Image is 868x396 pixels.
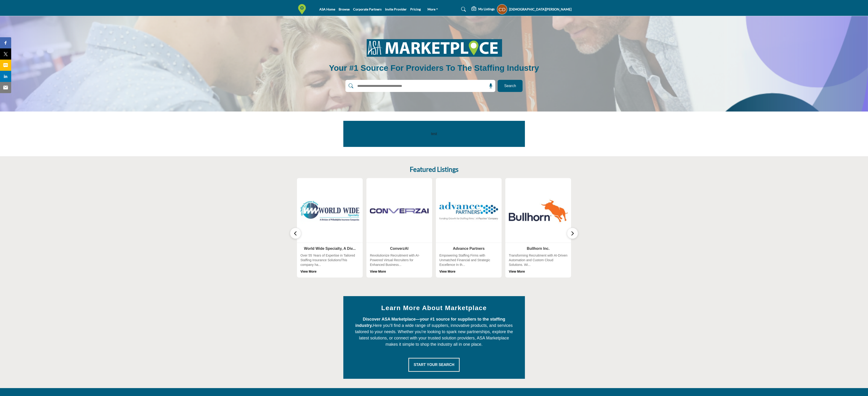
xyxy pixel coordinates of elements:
[370,270,386,273] a: View More
[355,317,513,347] span: Here you’ll find a wide range of suppliers, innovative products, and services tailored to your ne...
[424,6,441,13] a: More
[509,7,572,12] h5: [DEMOGRAPHIC_DATA][PERSON_NAME]
[339,7,350,11] a: Browse
[354,303,514,313] h2: Learn More About Marketplace
[304,247,356,250] a: World Wide Specialty, A Div...
[385,7,407,11] a: Invite Provider
[297,4,310,14] img: Site Logo
[408,358,460,372] button: Start Your Search
[370,253,429,274] div: Revolutionize Recruitment with AI-Powered Virtual Recruiters for Enhanced Business...
[509,182,568,240] img: Bullhorn Inc.
[439,253,498,274] div: Empowering Staffing Firms with Unmatched Financial and Strategic Excellence In th...
[457,6,469,13] a: Search
[300,182,359,240] img: World Wide Specialty, A Div...
[300,253,359,274] div: Over 55 Years of Expertise in Tailored Staffing Insurance SolutionsThis company ha...
[439,270,455,273] a: View More
[370,182,429,240] img: ConverzAI
[329,63,539,73] h1: Your #1 Source for Providers to the Staffing Industry
[439,182,498,240] img: Advance Partners
[353,7,382,11] a: Corporate Partners
[453,247,485,250] a: Advance Partners
[509,253,568,274] div: Transforming Recruitment with AI-Driven Automation and Custom Cloud Solutions. Wi...
[472,7,495,12] div: My Listings
[497,4,507,14] button: Show hide supplier dropdown
[509,270,525,273] a: View More
[300,270,317,273] a: View More
[504,83,516,89] span: Search
[527,247,550,250] a: Bullhorn Inc.
[355,317,505,328] strong: Discover ASA Marketplace—your #1 source for suppliers to the staffing industry.
[414,363,455,367] span: Start Your Search
[478,7,495,11] h5: My Listings
[390,247,408,250] a: ConverzAI
[410,166,458,173] h2: Featured Listings
[361,36,507,60] img: image
[319,7,335,11] a: ASA Home
[498,80,523,92] button: Search
[410,7,421,11] a: Pricing
[354,131,514,137] p: test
